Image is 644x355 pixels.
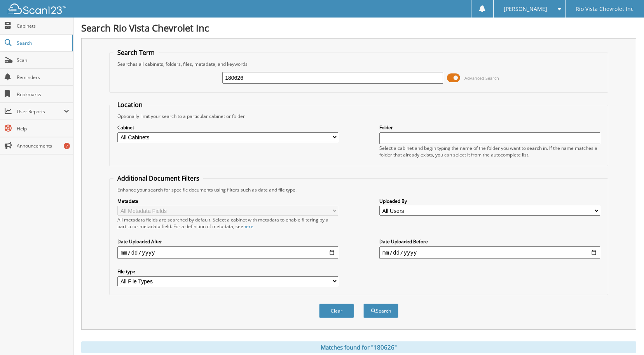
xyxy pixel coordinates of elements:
[117,246,338,259] input: start
[363,304,398,318] button: Search
[17,74,69,81] span: Reminders
[379,124,600,131] label: Folder
[8,4,66,14] img: scan123-logo-white.svg
[379,246,600,259] input: end
[117,268,338,275] label: File type
[504,7,547,11] span: [PERSON_NAME]
[113,174,203,183] legend: Additional Document Filters
[113,48,159,57] legend: Search Term
[113,61,604,67] div: Searches all cabinets, folders, files, metadata, and keywords
[243,223,253,230] a: here
[379,238,600,245] label: Date Uploaded Before
[117,124,338,131] label: Cabinet
[117,238,338,245] label: Date Uploaded After
[464,75,499,81] span: Advanced Search
[81,341,636,353] div: Matches found for "180626"
[17,142,69,149] span: Announcements
[81,21,636,34] h1: Search Rio Vista Chevrolet Inc
[117,216,338,230] div: All metadata fields are searched by default. Select a cabinet with metadata to enable filtering b...
[17,108,64,115] span: User Reports
[576,7,634,11] span: Rio Vista Chevrolet Inc
[113,113,604,120] div: Optionally limit your search to a particular cabinet or folder
[64,143,70,149] div: 7
[117,198,338,204] label: Metadata
[17,91,69,98] span: Bookmarks
[17,57,69,63] span: Scan
[113,100,147,109] legend: Location
[17,125,69,132] span: Help
[113,186,604,193] div: Enhance your search for specific documents using filters such as date and file type.
[319,304,354,318] button: Clear
[379,145,600,158] div: Select a cabinet and begin typing the name of the folder you want to search in. If the name match...
[379,198,600,204] label: Uploaded By
[17,40,68,46] span: Search
[17,23,69,29] span: Cabinets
